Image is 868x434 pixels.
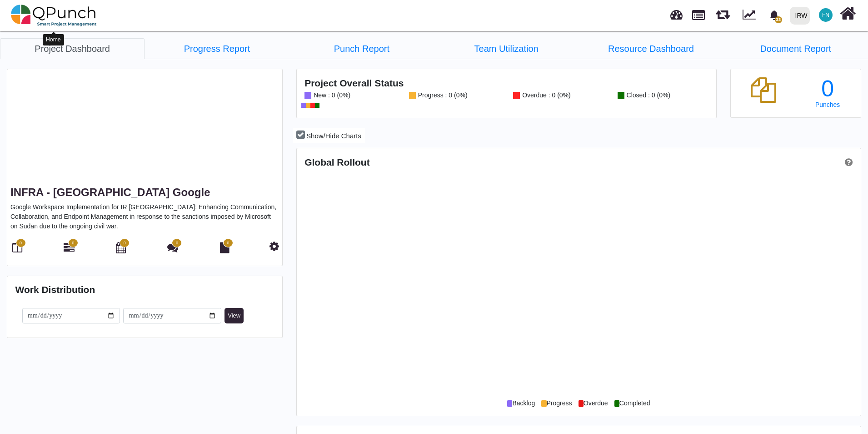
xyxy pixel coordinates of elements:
[167,242,178,253] i: Punch Discussion
[116,242,126,253] i: Calendar
[145,38,289,59] a: Progress Report
[803,77,853,100] div: 0
[670,5,683,19] span: Dashboard
[716,5,730,20] span: Releases
[293,128,365,144] button: Show/Hide Charts
[738,0,764,30] div: Dynamic Report
[12,242,22,253] i: Board
[813,0,838,30] a: FN
[11,2,97,29] img: qpunch-sp.fa6292f.png
[7,69,282,183] div: I-
[434,38,579,59] a: Team Utilization
[723,38,868,59] a: Document Report
[541,400,546,407] span: .
[64,242,75,253] i: Gantt
[614,400,619,407] span: .
[692,6,705,20] span: Projects
[786,0,813,30] a: IRW
[124,240,126,247] span: 0
[803,77,853,108] a: 0 Punches
[227,240,229,247] span: 0
[43,34,64,45] div: Home
[766,7,782,23] div: Notification
[10,202,279,231] p: Google Workspace Implementation for IR [GEOGRAPHIC_DATA]: Enhancing Communication, Collaboration,...
[842,157,853,167] a: Help
[775,16,782,23] span: 33
[311,92,350,99] div: New : 0 (0%)
[64,246,75,253] a: 0
[764,0,786,29] a: bell fill33
[795,8,808,24] div: IRW
[815,101,840,108] span: Punches
[15,284,274,295] h4: Work Distribution
[10,186,210,198] a: INFRA - [GEOGRAPHIC_DATA] Google
[269,241,279,252] i: Project Settings
[520,92,571,99] div: Overdue : 0 (0%)
[434,38,579,59] li: INFRA - Sudan Google
[306,132,361,140] span: Show/Hide Charts
[220,242,229,253] i: Document Library
[769,10,779,20] svg: bell fill
[416,92,468,99] div: Progress : 0 (0%)
[822,12,829,18] span: FN
[72,240,74,247] span: 0
[507,400,512,407] span: .
[224,308,244,323] button: View
[176,240,178,247] span: 0
[304,399,853,408] div: Backlog Progress Overdue Completed
[579,400,584,407] span: .
[289,38,434,59] a: Punch Report
[624,92,670,99] div: Closed : 0 (0%)
[304,156,579,168] div: Global Rollout
[840,5,856,22] i: Home
[304,77,708,89] h4: Project Overall Status
[819,8,833,22] span: Francis Ndichu
[579,38,723,59] a: Resource Dashboard
[20,240,22,247] span: 0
